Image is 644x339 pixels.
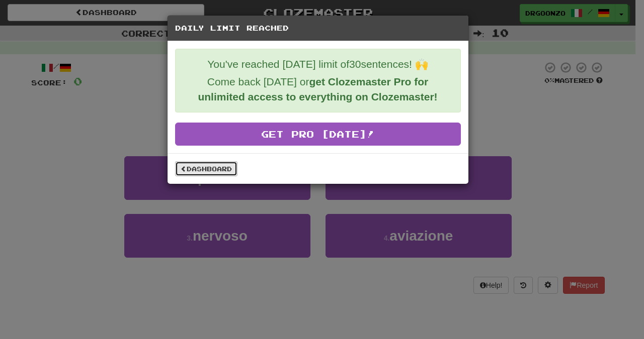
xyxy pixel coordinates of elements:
a: Dashboard [175,161,237,176]
strong: get Clozemaster Pro for unlimited access to everything on Clozemaster! [198,76,437,102]
p: You've reached [DATE] limit of 30 sentences! 🙌 [183,57,453,72]
h5: Daily Limit Reached [175,23,461,33]
p: Come back [DATE] or [183,74,453,104]
a: Get Pro [DATE]! [175,123,461,146]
